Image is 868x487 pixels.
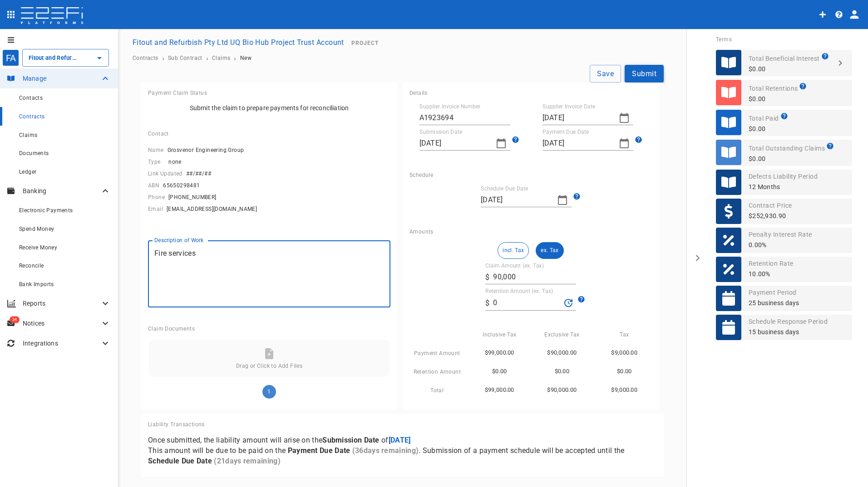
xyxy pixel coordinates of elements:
span: Payment Due Date [288,446,350,455]
span: Click to remove (ClientInvoice-A1923694.pdf) [262,385,276,399]
p: Notices [23,319,100,328]
span: 65650298481 [163,182,200,189]
span: Claims [19,132,37,138]
p: This amount will be due to be paid on the . Submission of a payment schedule will be accepted unt... [148,445,656,466]
a: Contracts [133,55,158,61]
button: ##/##/## [182,168,215,180]
p: $0.00 [472,366,528,376]
span: Ledger [19,169,36,175]
textarea: Fire services [154,248,384,300]
span: Name [148,147,164,153]
button: none [161,156,190,168]
a: Sub Contract [168,55,202,61]
span: [PHONE_NUMBER] [168,194,217,200]
span: Email [148,206,163,212]
p: 25 business days [749,298,799,308]
label: Submission Date [419,128,462,136]
label: Supplier Invoice Date [542,103,595,111]
p: $90,000.00 [534,385,590,395]
span: [EMAIL_ADDRESS][DOMAIN_NAME] [167,206,257,212]
button: Fitout and Refurbish Pty Ltd UQ Bio Hub Project Trust Account [129,34,348,51]
button: Open [93,52,106,64]
span: Inclusive Tax [483,331,516,338]
span: Retention Rate [749,260,794,267]
button: 65650298481 [159,180,203,191]
button: Grosvenor Engineering Group [164,144,248,156]
span: 34 [10,317,20,323]
p: Manage [23,74,100,83]
div: FA [2,49,19,66]
button: ex. Tax [536,242,563,259]
li: › [206,57,208,59]
p: $90,000.00 [534,347,590,358]
span: Exclusive Tax [544,331,579,338]
span: ( 36 days remaining) [352,446,419,455]
p: $ [485,298,489,308]
span: Claims [212,55,230,61]
span: ##/##/## [186,170,211,177]
nav: breadcrumb [133,55,853,61]
span: Grosvenor Engineering Group [168,147,244,153]
span: Total Outstanding Claims [749,145,825,152]
input: Fitout and Refurbish Pty Ltd UQ Bio Hub Project Trust Account [26,53,79,63]
button: Submit [625,65,664,83]
span: Contract Price [749,202,792,209]
p: $9,000.00 [597,385,652,395]
p: 0.00% [749,240,812,250]
p: $0.00 [749,124,788,134]
span: Claim Documents [148,326,195,332]
p: 10.00% [749,269,794,279]
span: Total Paid [749,115,779,122]
div: Drag or Click to Add Files [148,339,390,378]
span: Penalty Interest Rate [749,231,812,238]
span: Phone [148,194,165,200]
button: incl. Tax [498,242,529,259]
p: Integrations [23,339,100,348]
span: Contacts [19,95,43,101]
p: Once submitted, the liability amount will arise on the of [148,435,656,445]
button: [EMAIL_ADDRESS][DOMAIN_NAME] [163,203,261,215]
p: $9,000.00 [597,347,652,358]
p: Banking [23,186,100,195]
span: Liability Transactions [148,421,205,428]
span: Contracts [19,113,45,120]
span: Schedule Response Period [749,318,828,325]
button: Recalculate Retention Amount [561,295,576,311]
p: $0.00 [597,366,652,376]
span: Contact [148,131,169,137]
label: Retention Amount (ex. Tax) [485,287,553,295]
span: Bank Imports [19,281,54,287]
label: Payment Due Date [542,128,589,136]
button: open drawer [687,29,709,487]
p: $0.00 [749,94,807,104]
span: Total Retentions [749,85,798,92]
label: Claim Amount (ex. Tax) [485,262,544,270]
p: $0.00 [534,366,590,376]
span: Defects Liability Period [749,173,818,180]
a: New [240,55,252,61]
span: Submission Date [322,436,380,444]
span: Schedule [409,172,433,178]
p: Reports [23,299,100,308]
p: 15 business days [749,327,828,337]
label: Schedule Due Date [481,185,528,193]
span: Spend Money [19,226,54,232]
span: Payment Amount [414,350,460,356]
p: $99,000.00 [472,385,528,395]
span: Receive Money [19,244,57,251]
li: › [234,57,236,59]
p: $0.00 [749,154,834,164]
span: none [168,159,182,165]
span: Payment Claim Status [148,90,207,96]
label: Supplier Invoice Number [419,103,480,111]
span: Details [409,90,428,96]
span: ABN [148,182,159,189]
p: $252,930.90 [749,211,792,221]
p: $99,000.00 [472,347,528,358]
li: › [162,57,164,59]
span: Tax [620,331,629,338]
button: [PHONE_NUMBER] [165,191,220,203]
